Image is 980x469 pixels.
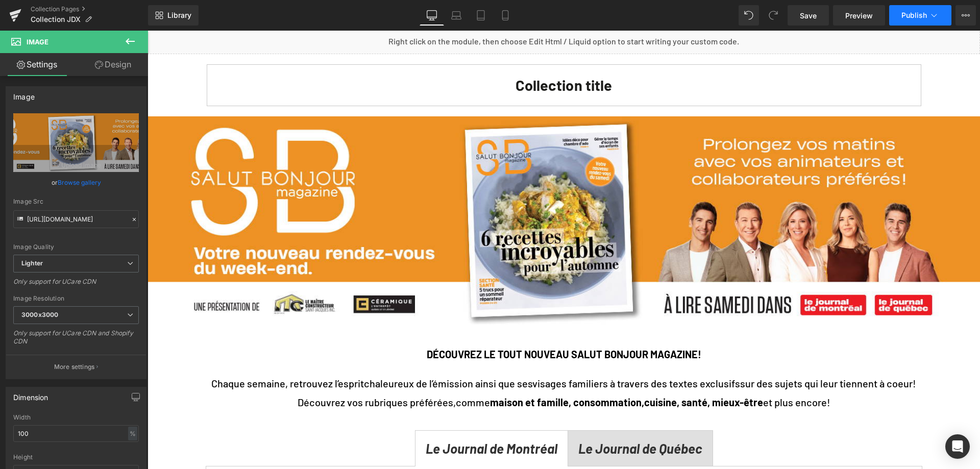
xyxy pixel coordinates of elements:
div: Image Src [13,198,139,205]
h1: Collection title [70,34,763,75]
span: Image [27,38,48,46]
p: More settings [54,362,95,372]
div: Image Resolution [13,295,139,302]
span: Save [800,10,817,21]
a: Desktop [420,5,444,26]
span: , consommation, [421,365,497,378]
span: visages familiers à travers des textes exclusifs [385,347,593,359]
button: Publish [889,5,951,26]
span: cuisine, santé, mieux-être [497,365,616,378]
input: Link [13,210,139,228]
div: Dimension [13,387,48,402]
span: maison et famille [342,365,421,378]
span: chaleureux de l’émission ainsi que ses [216,347,385,359]
div: Image Quality [13,243,139,251]
span: Preview [845,10,873,21]
div: % [128,427,137,440]
div: Only support for UCare CDN [13,278,139,292]
strong: Le Journal de Montréal [278,410,410,426]
span: comme [308,365,342,378]
div: Only support for UCare CDN and Shopify CDN [13,329,139,352]
span: et plus encore! [616,365,683,378]
input: auto [13,425,139,442]
span: Library [167,11,191,20]
span: Découvrez vos rubriques préférées, [150,365,683,378]
span: Collection JDX [31,15,81,23]
b: 3000x3000 [21,311,58,318]
a: Tablet [469,5,493,26]
button: More [955,5,976,26]
button: More settings [6,355,146,379]
strong: Le Journal de Québec [431,410,555,426]
button: Undo [739,5,759,26]
a: Design [76,53,150,76]
div: or [13,177,139,188]
div: Height [13,454,139,461]
span: Chaque semaine, retrouvez l’esprit [64,347,769,359]
a: Collection Pages [31,5,148,13]
div: Width [13,414,139,421]
b: Lighter [21,259,43,267]
span: Publish [901,11,927,19]
span: sur des sujets qui leur tiennent à coeur! [593,347,769,359]
span: DÉCOUVREZ LE TOUT NOUVEAU SALUT BONJOUR MAGAZINE! [279,317,554,330]
a: Browse gallery [58,174,101,191]
div: Image [13,87,35,101]
a: New Library [148,5,199,26]
a: Preview [833,5,885,26]
a: Mobile [493,5,518,26]
button: Redo [763,5,783,26]
div: Open Intercom Messenger [945,434,970,459]
a: Laptop [444,5,469,26]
